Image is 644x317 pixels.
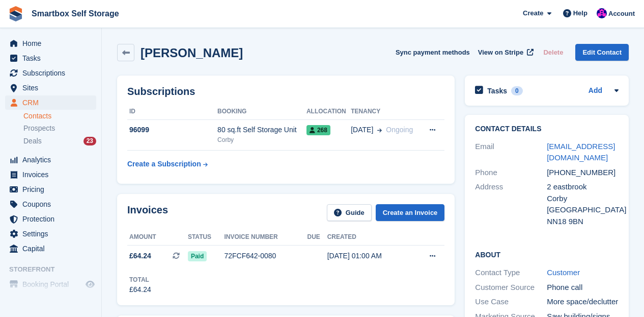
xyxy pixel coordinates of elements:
[547,193,619,205] div: Corby
[547,268,580,277] a: Customer
[127,159,201,169] div: Create a Subscription
[27,5,123,22] a: Smartbox Self Storage
[84,278,96,290] a: Preview store
[5,51,96,65] a: menu
[22,241,83,256] span: Capital
[396,44,470,61] button: Sync payment methods
[474,44,536,61] a: View on Stripe
[5,153,96,167] a: menu
[475,141,547,164] div: Email
[129,275,151,284] div: Total
[306,104,351,120] th: Allocation
[5,95,96,110] a: menu
[224,251,307,261] div: 72FCF642-0080
[23,124,55,133] span: Prospects
[23,123,96,134] a: Prospects
[475,125,619,133] h2: Contact Details
[475,282,547,294] div: Customer Source
[475,267,547,279] div: Contact Type
[5,227,96,241] a: menu
[573,8,587,18] span: Help
[127,125,217,135] div: 96099
[22,197,83,211] span: Coupons
[23,136,42,146] span: Deals
[327,229,412,246] th: Created
[129,251,151,261] span: £64.24
[327,251,412,261] div: [DATE] 01:00 AM
[22,167,83,182] span: Invoices
[217,125,306,135] div: 80 sq.ft Self Storage Unit
[5,241,96,256] a: menu
[547,282,619,294] div: Phone call
[224,229,307,246] th: Invoice number
[22,227,83,241] span: Settings
[547,167,619,179] div: [PHONE_NUMBER]
[5,36,96,51] a: menu
[217,104,306,120] th: Booking
[5,81,96,95] a: menu
[547,296,619,308] div: More space/declutter
[22,182,83,197] span: Pricing
[5,182,96,197] a: menu
[22,277,83,291] span: Booking Portal
[217,135,306,144] div: Corby
[5,212,96,226] a: menu
[351,104,421,120] th: Tenancy
[22,212,83,226] span: Protection
[5,66,96,80] a: menu
[306,125,330,135] span: 268
[22,153,83,167] span: Analytics
[127,155,208,174] a: Create a Subscription
[307,229,327,246] th: Due
[23,111,96,121] a: Contacts
[547,204,619,216] div: [GEOGRAPHIC_DATA]
[351,125,373,135] span: [DATE]
[376,204,445,221] a: Create an Invoice
[188,251,207,261] span: Paid
[597,8,607,18] img: Sam Austin
[5,277,96,291] a: menu
[575,44,629,61] a: Edit Contact
[539,44,567,61] button: Delete
[5,167,96,182] a: menu
[129,284,151,295] div: £64.24
[22,51,83,65] span: Tasks
[547,181,619,193] div: 2 eastbrook
[127,104,217,120] th: ID
[475,249,619,259] h2: About
[475,167,547,179] div: Phone
[127,229,188,246] th: Amount
[487,86,507,95] h2: Tasks
[608,9,635,19] span: Account
[478,47,523,58] span: View on Stripe
[475,296,547,308] div: Use Case
[22,66,83,80] span: Subscriptions
[511,86,523,95] div: 0
[589,85,602,97] a: Add
[5,197,96,211] a: menu
[23,136,96,147] a: Deals 23
[141,46,243,60] h2: [PERSON_NAME]
[327,204,372,221] a: Guide
[9,264,101,275] span: Storefront
[22,36,83,51] span: Home
[547,142,615,162] a: [EMAIL_ADDRESS][DOMAIN_NAME]
[22,95,83,110] span: CRM
[83,137,96,145] div: 23
[22,81,83,95] span: Sites
[127,86,444,97] h2: Subscriptions
[547,216,619,228] div: NN18 9BN
[188,229,225,246] th: Status
[475,181,547,227] div: Address
[386,126,413,134] span: Ongoing
[8,6,23,21] img: stora-icon-8386f47178a22dfd0bd8f6a31ec36ba5ce8667c1dd55bd0f319d3a0aa187defe.svg
[127,204,168,221] h2: Invoices
[523,8,543,18] span: Create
